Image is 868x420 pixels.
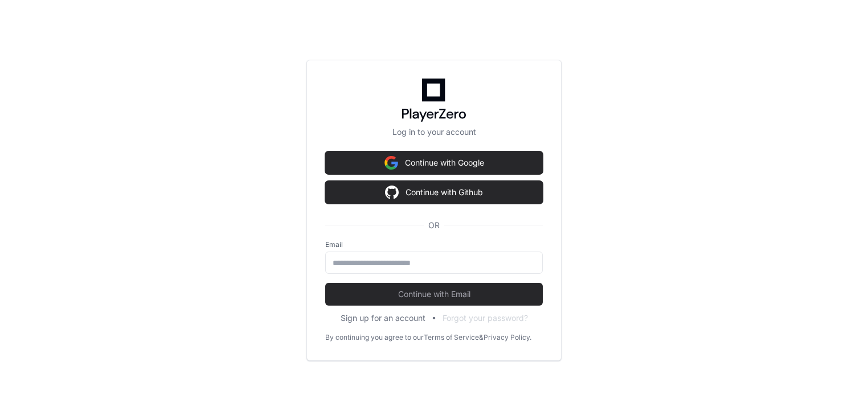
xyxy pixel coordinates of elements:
[384,151,398,174] img: Sign in with google
[424,333,479,342] a: Terms of Service
[325,151,543,174] button: Continue with Google
[325,333,424,342] div: By continuing you agree to our
[385,181,399,204] img: Sign in with google
[325,240,543,249] label: Email
[484,333,531,342] a: Privacy Policy.
[325,126,543,138] p: Log in to your account
[479,333,484,342] div: &
[325,181,543,204] button: Continue with Github
[424,220,444,231] span: OR
[341,312,425,324] button: Sign up for an account
[325,289,543,300] span: Continue with Email
[443,312,528,324] button: Forgot your password?
[325,283,543,306] button: Continue with Email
